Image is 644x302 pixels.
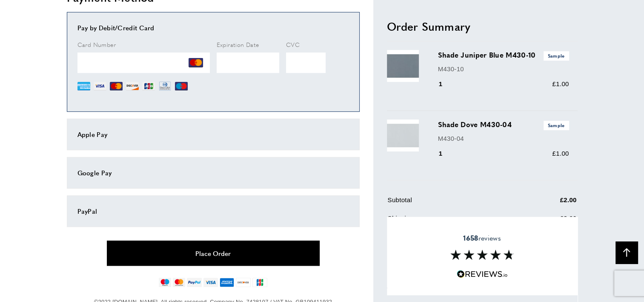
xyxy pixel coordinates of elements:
div: Google Pay [77,168,349,178]
button: Place Order [107,241,320,266]
img: DN.png [158,80,172,93]
span: Sample [544,121,569,130]
img: maestro [159,278,171,287]
p: M430-04 [438,134,569,144]
td: £2.00 [518,195,577,212]
h2: Order Summary [387,19,578,34]
iframe: Secure Credit Card Frame - Expiration Date [217,52,280,73]
img: MC.png [189,55,203,70]
img: american-express [220,278,235,287]
img: mastercard [173,278,185,287]
img: Shade Dove M430-04 [387,119,419,151]
img: discover [236,278,251,287]
span: Sample [544,52,569,61]
img: AE.png [77,80,90,93]
iframe: Secure Credit Card Frame - Credit Card Number [77,52,210,73]
div: Apple Pay [77,129,349,139]
span: reviews [463,234,501,242]
span: Card Number [77,40,116,49]
p: M430-10 [438,64,569,74]
span: CVC [286,40,300,49]
div: Pay by Debit/Credit Card [77,23,349,33]
h3: Shade Juniper Blue M430-10 [438,50,569,61]
span: Expiration Date [217,40,259,49]
img: jcb [252,278,267,287]
td: Shipping [388,213,517,230]
img: visa [203,278,218,287]
img: Reviews section [450,250,514,260]
img: MC.png [110,80,123,93]
td: £3.00 [518,213,577,230]
img: MI.png [175,80,188,93]
div: 1 [438,148,455,159]
strong: 1658 [463,233,478,243]
img: DI.png [126,80,139,93]
span: £1.00 [552,80,569,87]
div: PayPal [77,206,349,216]
img: JCB.png [142,80,155,93]
td: Subtotal [388,195,517,212]
span: £1.00 [552,150,569,157]
img: paypal [187,278,202,287]
img: Shade Juniper Blue M430-10 [387,50,419,82]
div: 1 [438,79,455,89]
iframe: Secure Credit Card Frame - CVV [286,52,326,73]
img: Reviews.io 5 stars [457,270,508,278]
h3: Shade Dove M430-04 [438,119,569,130]
img: VI.png [94,80,106,93]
